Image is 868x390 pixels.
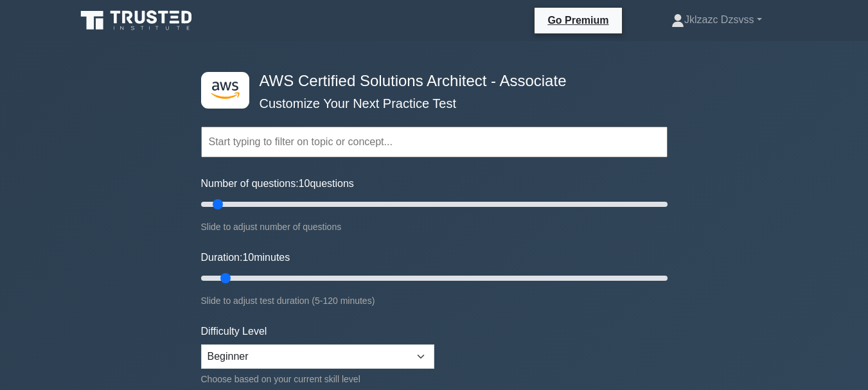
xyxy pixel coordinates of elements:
[201,324,267,339] label: Difficulty Level
[201,371,434,387] div: Choose based on your current skill level
[201,250,290,265] label: Duration: minutes
[540,12,616,28] a: Go Premium
[254,72,605,91] h4: AWS Certified Solutions Architect - Associate
[242,252,254,263] span: 10
[299,178,310,189] span: 10
[641,7,793,33] a: Jklzazc Dzsvss
[201,293,668,308] div: Slide to adjust test duration (5-120 minutes)
[201,127,668,157] input: Start typing to filter on topic or concept...
[201,176,354,191] label: Number of questions: questions
[201,219,668,235] div: Slide to adjust number of questions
